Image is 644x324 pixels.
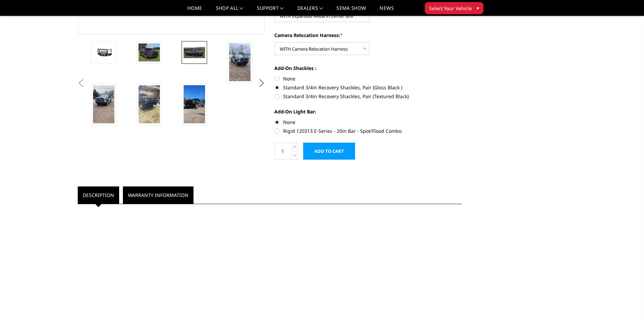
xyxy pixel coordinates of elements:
[123,186,194,204] a: Warranty Information
[477,4,479,12] span: ▾
[93,85,114,123] img: 2024-2025 Chevrolet 2500-3500 - FT Series - Extreme Front Bumper
[274,127,462,134] label: Rigid 120313 E-Series - 20in Bar - Spot/Flood Combo
[274,32,462,39] label: Camera Relocation Harness:
[257,6,284,16] a: Support
[429,5,472,12] span: Select Your Vehicle
[425,2,483,14] button: Select Your Vehicle
[274,65,462,72] label: Add-On Shackles :
[139,43,160,62] img: 2024-2025 Chevrolet 2500-3500 - FT Series - Extreme Front Bumper
[256,78,266,88] button: Next
[184,85,205,123] img: 2024-2025 Chevrolet 2500-3500 - FT Series - Extreme Front Bumper
[610,291,644,324] iframe: Chat Widget
[274,119,462,126] label: None
[184,47,205,58] img: 2024-2025 Chevrolet 2500-3500 - FT Series - Extreme Front Bumper
[187,6,202,16] a: Home
[274,75,462,82] label: None
[76,78,86,88] button: Previous
[380,6,393,16] a: News
[297,6,323,16] a: Dealers
[274,108,462,115] label: Add-On Light Bar:
[93,48,114,57] img: 2024-2025 Chevrolet 2500-3500 - FT Series - Extreme Front Bumper
[216,6,243,16] a: shop all
[78,186,119,204] a: Description
[229,43,251,81] img: 2024-2025 Chevrolet 2500-3500 - FT Series - Extreme Front Bumper
[274,93,462,100] label: Standard 3/4in Recovery Shackles, Pair (Textured Black)
[274,84,462,91] label: Standard 3/4in Recovery Shackles, Pair (Gloss Black )
[139,85,160,123] img: 2024-2025 Chevrolet 2500-3500 - FT Series - Extreme Front Bumper
[303,143,355,160] input: Add to Cart
[336,6,366,16] a: SEMA Show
